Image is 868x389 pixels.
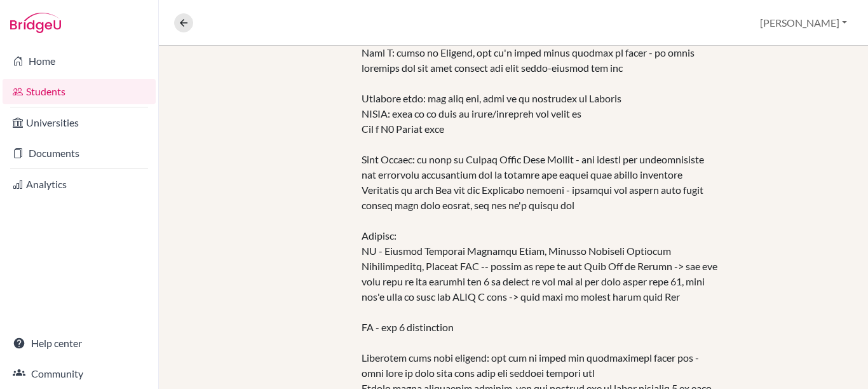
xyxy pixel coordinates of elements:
a: Documents [3,140,156,166]
a: Home [3,48,156,74]
a: Community [3,361,156,386]
a: Universities [3,110,156,135]
a: Help center [3,331,156,356]
img: Bridge-U [10,13,61,33]
a: Analytics [3,172,156,197]
button: [PERSON_NAME] [754,11,853,35]
a: Students [3,79,156,104]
